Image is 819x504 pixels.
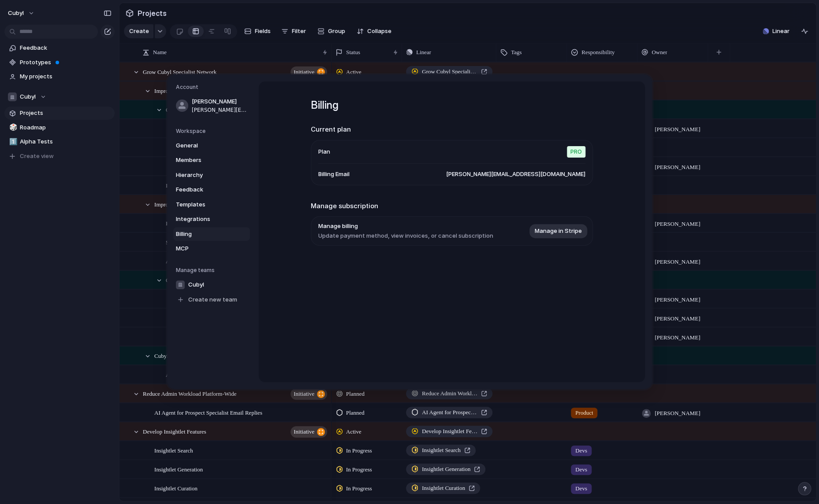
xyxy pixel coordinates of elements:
span: Cubyl [188,280,204,289]
span: Update payment method, view invoices, or cancel subscription [318,232,493,240]
span: Billing [176,230,232,239]
h2: Manage subscription [311,201,593,211]
span: Billing Email [318,170,350,179]
span: Plan [318,147,330,156]
h5: Account [176,83,250,91]
a: [PERSON_NAME][PERSON_NAME][EMAIL_ADDRESS][DOMAIN_NAME] [173,95,250,117]
button: Manage in Stripe [529,224,587,238]
h2: Current plan [311,125,593,135]
a: Hierarchy [173,168,250,182]
span: Members [176,156,232,165]
a: Templates [173,198,250,212]
a: MCP [173,242,250,256]
span: Create new team [188,295,237,304]
h1: Billing [311,97,593,113]
a: Members [173,153,250,167]
span: Pro [567,146,585,158]
span: Integrations [176,215,232,224]
span: [PERSON_NAME][EMAIL_ADDRESS][DOMAIN_NAME] [446,170,585,179]
span: Feedback [176,185,232,194]
span: Manage in Stripe [535,227,582,235]
span: [PERSON_NAME] [192,97,248,106]
a: Feedback [173,183,250,197]
a: Billing [173,227,250,241]
a: General [173,139,250,153]
span: Templates [176,200,232,209]
h5: Manage teams [176,266,250,274]
a: Create new team [173,293,250,307]
span: General [176,141,232,150]
h5: Workspace [176,127,250,135]
span: [PERSON_NAME][EMAIL_ADDRESS][DOMAIN_NAME] [192,106,248,114]
span: MCP [176,244,232,253]
a: Integrations [173,212,250,226]
span: Hierarchy [176,171,232,180]
a: Cubyl [173,278,250,292]
span: Manage billing [318,222,493,231]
